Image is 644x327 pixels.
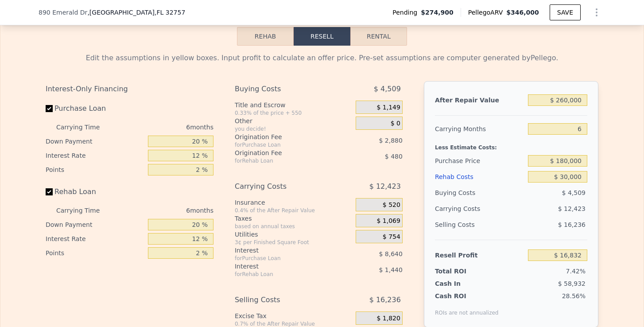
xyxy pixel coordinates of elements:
div: you decide! [235,125,352,132]
button: Show Options [588,4,605,21]
div: Cash ROI [435,292,499,300]
span: $ 4,509 [374,81,401,97]
div: for Rehab Loan [235,271,334,278]
div: Carrying Costs [435,201,490,217]
span: 890 Emerald Dr [39,8,87,17]
div: Excise Tax [235,311,352,320]
div: Points [46,246,144,260]
div: 0.4% of the After Repair Value [235,207,352,214]
div: Other [235,117,352,125]
div: Down Payment [46,218,144,232]
span: $ 754 [383,233,400,241]
span: $ 8,640 [379,250,402,257]
div: 3¢ per Finished Square Foot [235,239,352,246]
span: $ 520 [383,201,400,209]
div: Utilities [235,230,352,239]
div: Interest [235,262,334,271]
div: for Rehab Loan [235,157,334,164]
div: Carrying Time [56,120,114,134]
div: Insurance [235,198,352,207]
input: Rehab Loan [46,188,53,195]
span: Pending [392,8,421,17]
span: $ 1,149 [376,104,400,112]
span: $ 12,423 [558,205,586,212]
span: $ 58,932 [558,280,586,287]
div: Title and Escrow [235,101,352,109]
span: $346,000 [506,9,539,16]
div: 0.33% of the price + 550 [235,109,352,117]
div: Cash In [435,279,490,288]
span: $ 2,880 [379,137,402,144]
span: , [GEOGRAPHIC_DATA] [87,8,185,17]
div: for Purchase Loan [235,255,334,262]
span: $ 16,236 [369,292,401,308]
div: for Purchase Loan [235,141,334,148]
div: 6 months [117,120,213,134]
div: Points [46,163,144,177]
div: 6 months [117,203,213,218]
div: Interest-Only Financing [46,81,213,97]
div: Total ROI [435,267,490,276]
button: Rental [350,27,407,46]
button: SAVE [550,4,581,20]
div: Taxes [235,214,352,223]
div: Interest [235,246,334,255]
span: 7.42% [566,268,586,275]
div: After Repair Value [435,92,524,108]
span: $ 1,440 [379,266,402,273]
div: Carrying Costs [235,179,334,195]
span: $ 12,423 [369,179,401,195]
span: $ 4,509 [562,189,586,196]
div: Rehab Costs [435,169,524,185]
label: Purchase Loan [46,101,144,117]
div: Carrying Time [56,203,114,218]
span: $ 1,069 [376,217,400,225]
span: $ 0 [391,120,400,128]
span: $ 480 [385,153,403,160]
span: $ 1,820 [376,315,400,323]
div: based on annual taxes [235,223,352,230]
div: Selling Costs [435,217,524,233]
span: $ 16,236 [558,221,586,228]
div: Origination Fee [235,132,334,141]
span: 28.56% [562,292,586,300]
div: Less Estimate Costs: [435,137,587,153]
span: $274,900 [421,8,454,17]
div: Interest Rate [46,232,144,246]
label: Rehab Loan [46,184,144,200]
div: Purchase Price [435,153,524,169]
div: Carrying Months [435,121,524,137]
button: Resell [294,27,350,46]
span: Pellego ARV [468,8,507,17]
div: ROIs are not annualized [435,300,499,316]
div: Origination Fee [235,148,334,157]
div: Down Payment [46,134,144,148]
span: , FL 32757 [155,9,185,16]
div: Interest Rate [46,148,144,163]
input: Purchase Loan [46,105,53,112]
div: Resell Profit [435,247,524,263]
div: Buying Costs [435,185,524,201]
div: Edit the assumptions in yellow boxes. Input profit to calculate an offer price. Pre-set assumptio... [46,53,598,63]
div: Buying Costs [235,81,334,97]
button: Rehab [237,27,294,46]
div: Selling Costs [235,292,334,308]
